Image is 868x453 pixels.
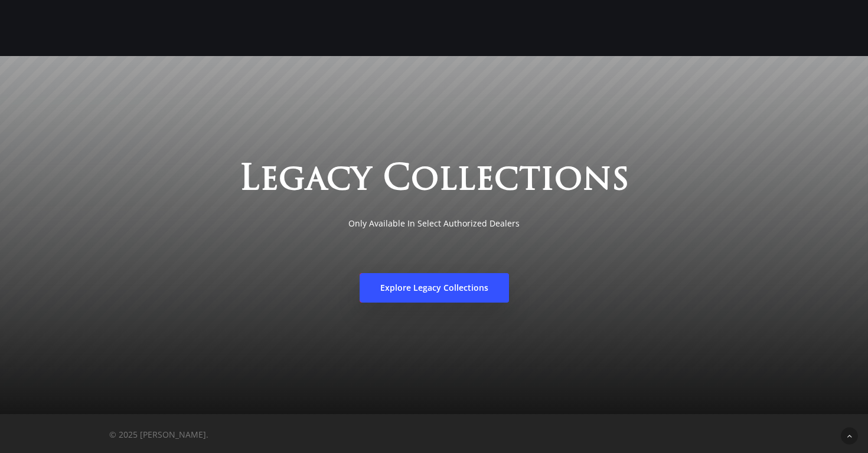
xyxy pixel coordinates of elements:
span: L [239,160,260,202]
span: n [582,160,612,202]
a: Explore Legacy Collections [360,273,509,303]
h3: Legacy Collections [87,160,781,202]
a: Back to top [841,428,858,445]
span: Explore Legacy Collections [380,282,488,294]
span: o [554,160,582,202]
span: g [279,160,305,202]
span: l [439,160,457,202]
span: c [327,160,351,202]
span: a [305,160,327,202]
span: e [260,160,279,202]
span: l [457,160,475,202]
span: c [494,160,519,202]
span: o [411,160,439,202]
span: t [519,160,540,202]
span: i [540,160,554,202]
p: Only Available In Select Authorized Dealers [87,216,781,231]
span: y [351,160,371,202]
span: e [475,160,494,202]
p: © 2025 [PERSON_NAME]. [109,428,373,441]
span: C [383,160,411,202]
span: s [612,160,629,202]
